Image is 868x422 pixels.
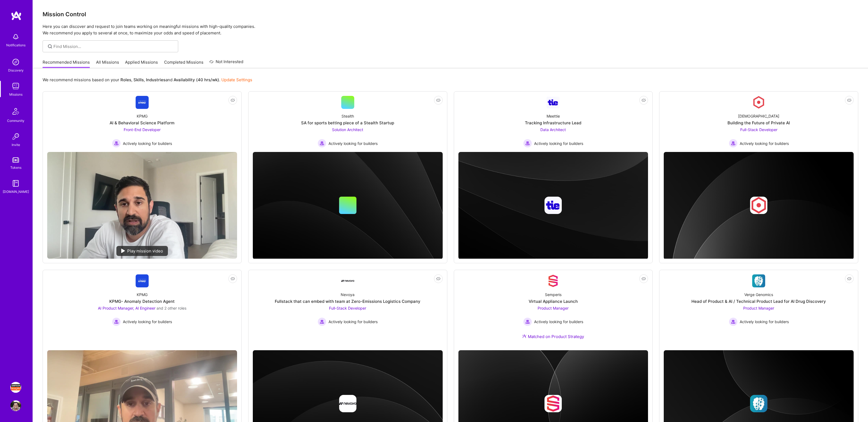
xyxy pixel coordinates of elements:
i: icon SearchGrey [47,43,53,50]
span: Actively looking for builders [328,319,378,324]
span: Actively looking for builders [328,141,378,146]
div: KPMG- Anomaly Detection Agent [109,298,175,304]
div: [DOMAIN_NAME] [3,189,29,194]
div: Community [7,118,24,124]
span: Actively looking for builders [123,319,172,324]
img: Company logo [750,395,767,412]
img: Actively looking for builders [729,317,738,326]
div: [DEMOGRAPHIC_DATA] [738,113,779,119]
div: Discovery [8,67,24,73]
img: Ateam Purple Icon [522,334,526,338]
span: Front-End Developer [124,127,161,132]
img: cover [253,152,443,259]
span: Actively looking for builders [534,141,583,146]
div: Notifications [6,42,25,48]
img: guide book [10,178,21,189]
div: Head of Product & AI / Technical Product Lead for AI Drug Discovery [691,298,826,304]
img: cover [664,152,854,259]
a: Company LogoKPMGKPMG- Anomaly Detection AgentAI Product Manager, AI Engineer and 2 other rolesAct... [47,274,237,346]
img: Community [9,105,22,118]
img: Company Logo [547,274,560,287]
a: Company LogoVerge GenomicsHead of Product & AI / Technical Product Lead for AI Drug DiscoveryProd... [664,274,854,346]
img: Actively looking for builders [318,139,326,148]
div: KPMG [137,292,148,297]
b: Industries [146,77,165,82]
span: Product Manager [538,306,569,310]
img: bell [10,31,21,42]
img: Actively looking for builders [112,317,121,326]
a: Simpson Strong-Tie: Product Manager [9,382,23,393]
img: logo [11,11,22,21]
span: Actively looking for builders [740,141,789,146]
img: Company Logo [136,274,149,287]
a: Company LogoNevoyaFullstack that can embed with team at Zero-Emissions Logistics CompanyFull-Stac... [253,274,443,346]
img: Company Logo [752,274,765,287]
div: Play mission video [116,246,168,256]
img: Actively looking for builders [729,139,738,148]
input: Find Mission... [53,44,174,49]
i: icon EyeClosed [642,277,646,281]
img: Company Logo [136,96,149,109]
span: Actively looking for builders [534,319,583,324]
img: play [121,249,125,253]
div: Stealth [342,113,354,119]
i: icon EyeClosed [642,98,646,102]
div: KPMG [137,113,148,119]
i: icon EyeClosed [847,277,851,281]
a: Recommended Missions [43,59,90,68]
a: Applied Missions [125,59,158,68]
img: Actively looking for builders [523,317,532,326]
div: Building the Future of Private AI [727,120,790,126]
a: Not Interested [209,59,243,68]
h3: Mission Control [43,11,858,18]
img: Actively looking for builders [318,317,326,326]
span: Solution Architect [332,127,363,132]
a: Completed Missions [164,59,203,68]
span: Full-Stack Developer [329,306,366,310]
div: Verge Genomics [744,292,773,297]
img: Company logo [750,197,767,214]
span: AI Product Manager, AI Engineer [98,306,155,310]
span: Actively looking for builders [740,319,789,324]
div: Fullstack that can embed with team at Zero-Emissions Logistics Company [275,298,420,304]
img: cover [458,152,648,259]
div: AI & Behavioral Science Platform [110,120,174,126]
a: Company Logo[DEMOGRAPHIC_DATA]Building the Future of Private AIFull-Stack Developer Actively look... [664,96,854,148]
div: Virtual Appliance Launch [529,298,578,304]
a: Company LogoSemperisVirtual Appliance LaunchProduct Manager Actively looking for buildersActively... [458,274,648,346]
img: Company logo [544,197,562,214]
i: icon EyeClosed [847,98,851,102]
span: Full-Stack Developer [740,127,777,132]
img: Simpson Strong-Tie: Product Manager [10,382,21,393]
img: discovery [10,57,21,67]
a: Company LogoMeettieTracking Infrastructure LeadData Architect Actively looking for buildersActive... [458,96,648,148]
div: Semperis [545,292,561,297]
a: Update Settings [221,77,252,82]
div: Meettie [547,113,560,119]
div: SA for sports betting piece of a Stealth Startup [301,120,394,126]
img: Company logo [544,395,562,412]
i: icon EyeClosed [231,277,235,281]
img: Invite [10,131,21,142]
img: Company Logo [547,97,560,108]
div: Invite [12,142,20,148]
a: User Avatar [9,400,23,411]
b: Availability (40 hrs/wk) [174,77,219,82]
div: Matched on Product Strategy [522,334,584,339]
img: teamwork [10,81,21,92]
a: Company LogoKPMGAI & Behavioral Science PlatformFront-End Developer Actively looking for builders... [47,96,237,148]
img: Company Logo [341,274,354,287]
b: Roles [120,77,131,82]
img: Company Logo [752,96,765,109]
img: Actively looking for builders [112,139,121,148]
div: Tracking Infrastructure Lead [525,120,581,126]
a: All Missions [96,59,119,68]
i: icon EyeClosed [436,277,441,281]
div: Missions [9,92,23,97]
b: Skills [133,77,144,82]
span: Data Architect [540,127,566,132]
div: Nevoya [341,292,355,297]
span: and 2 other roles [157,306,186,310]
span: Actively looking for builders [123,141,172,146]
p: Here you can discover and request to join teams working on meaningful missions with high-quality ... [43,23,858,36]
